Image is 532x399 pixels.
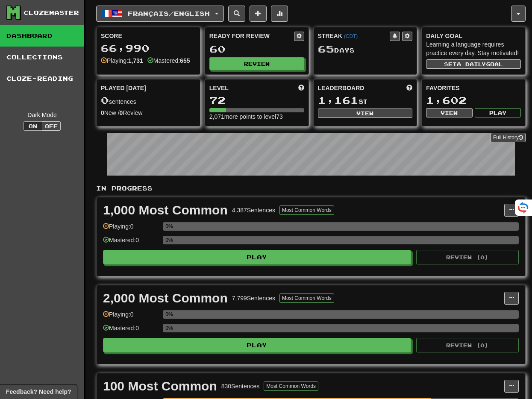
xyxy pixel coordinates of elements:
div: Day s [318,44,413,55]
button: Play [475,108,521,117]
span: Played [DATE] [101,84,146,92]
span: 1,161 [318,94,359,106]
a: (CDT) [344,33,358,39]
div: 2,071 more points to level 73 [209,112,304,121]
div: sentences [101,95,196,106]
div: Mastered: [147,56,190,65]
span: Open feedback widget [6,387,71,396]
span: Leaderboard [318,84,364,92]
div: Mastered: 0 [103,236,159,250]
button: Play [103,250,411,264]
div: Playing: 0 [103,222,159,236]
button: Most Common Words [279,293,334,303]
button: Most Common Words [264,381,318,391]
div: Mastered: 0 [103,324,159,338]
div: 830 Sentences [221,382,260,390]
div: Playing: [101,56,143,65]
span: This week in points, UTC [406,84,412,92]
div: Score [101,32,196,40]
div: 60 [209,44,304,54]
div: 1,602 [426,95,521,106]
div: 66,990 [101,43,196,53]
button: Most Common Words [279,205,334,215]
div: 100 Most Common [103,380,217,393]
div: Ready for Review [209,32,294,40]
div: 1,000 Most Common [103,204,228,217]
strong: 0 [120,109,123,116]
button: Off [42,121,61,131]
div: Streak [318,32,390,40]
strong: 655 [180,57,190,64]
button: Add sentence to collection [250,6,267,22]
span: Level [209,84,229,92]
a: Full History [491,133,526,142]
button: Seta dailygoal [426,59,521,69]
span: Français / English [128,10,210,17]
strong: 0 [101,109,104,116]
div: Daily Goal [426,32,521,40]
div: Learning a language requires practice every day. Stay motivated! [426,40,521,57]
button: Review (0) [416,338,519,352]
button: Français/English [96,6,224,22]
span: 65 [318,43,334,55]
div: Favorites [426,84,521,92]
button: On [24,121,42,131]
button: Review (0) [416,250,519,264]
span: a daily [457,61,486,67]
span: 0 [101,94,109,106]
button: Search sentences [228,6,245,22]
span: Score more points to level up [298,84,304,92]
button: Review [209,57,304,70]
div: Playing: 0 [103,310,159,324]
div: Dark Mode [6,111,78,119]
div: st [318,95,413,106]
p: In Progress [96,184,526,193]
button: More stats [271,6,288,22]
strong: 1,731 [128,57,143,64]
div: 2,000 Most Common [103,292,228,305]
div: New / Review [101,109,196,117]
button: Play [103,338,411,352]
button: View [318,109,413,118]
div: 4,387 Sentences [232,206,275,214]
div: 7,799 Sentences [232,294,275,302]
div: 72 [209,95,304,106]
button: View [426,108,472,117]
div: Clozemaster [24,9,79,17]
